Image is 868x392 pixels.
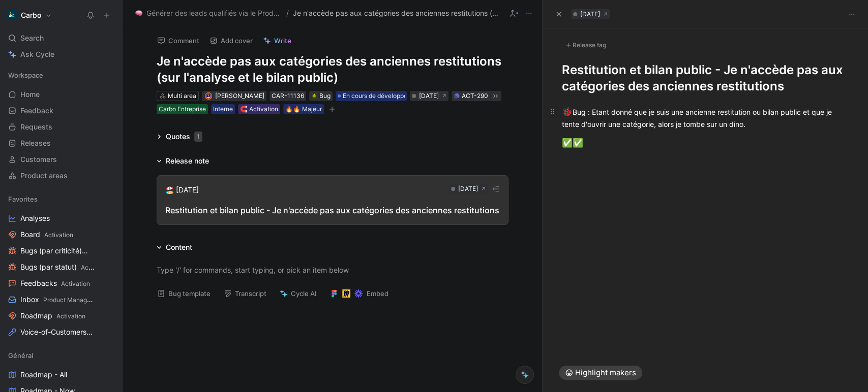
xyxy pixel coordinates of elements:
button: Highlight makers [559,366,642,380]
div: En cours de développement [336,91,407,101]
span: 🐞 [562,107,573,117]
a: Ask Cycle [4,47,118,62]
span: Search [20,32,44,44]
h1: Restitution et bilan public - Je n'accède pas aux catégories des anciennes restitutions [562,62,849,94]
span: Favorites [8,194,38,204]
span: / [286,7,289,19]
a: Analyses [4,211,118,226]
h1: Je n'accède pas aux catégories des anciennes restitutions (sur l'analyse et le bilan public) [157,53,508,86]
img: avatar [206,93,212,99]
div: [DATE] [580,9,600,19]
div: Restitution et bilan public - Je n'accède pas aux catégories des anciennes restitutions [165,204,500,216]
div: 🏖️ [DATE] [165,184,199,196]
div: 🔥🔥 Majeur [285,104,322,114]
button: Cycle AI [275,286,321,301]
div: 1 [194,132,202,142]
h1: Carbo [21,11,41,20]
button: Write [258,34,296,48]
button: 🧠Générer des leads qualifiés via le Produit [133,7,284,19]
span: Customers [20,154,57,165]
span: Bugs (par statut) [20,262,95,273]
a: InboxProduct Management [4,292,118,307]
button: Transcript [219,286,271,301]
button: CarboCarbo [4,8,54,22]
button: Comment [153,34,204,48]
div: [DATE] [458,184,478,194]
span: Board [20,230,73,240]
span: Activation [44,231,73,239]
button: Embed [325,286,393,301]
div: Bug : Etant donné que je suis une ancienne restitution ou bilan public et que je tente d'ouvrir u... [562,106,849,129]
span: En cours de développement [343,91,422,101]
a: FeedbacksActivation [4,276,118,291]
div: Carbo Entreprise [159,104,206,114]
span: Releases [20,138,51,148]
span: [PERSON_NAME] [215,92,264,100]
div: Favorites [4,191,118,207]
a: Requests [4,119,118,135]
span: Requests [20,122,52,132]
a: Voice-of-CustomersProduct Management [4,324,118,340]
span: Je n'accède pas aux catégories des anciennes restitutions (sur l'analyse et le bilan public) [293,7,501,19]
span: Inbox [20,295,94,305]
img: 🧠 [135,10,142,17]
span: Activation [56,312,85,320]
span: ✅ [562,138,573,148]
div: Général [4,348,118,363]
span: Voice-of-Customers [20,327,100,338]
div: 🧲 Activation [240,104,278,114]
span: Feedback [20,106,53,116]
span: Home [20,89,40,100]
span: Général [8,350,33,361]
span: Workspace [8,70,43,80]
a: Feedback [4,103,118,118]
div: Release tag [562,39,610,51]
img: 🪲 [311,93,317,99]
div: CAR-11136 [272,91,304,101]
button: 🏖️ [DATE][DATE]Restitution et bilan public - Je n'accède pas aux catégories des anciennes restitu... [157,175,508,225]
span: Bugs (par criticité) [20,246,96,256]
span: Générer des leads qualifiés via le Produit [146,7,282,19]
span: Roadmap [20,311,85,321]
span: Feedbacks [20,278,90,289]
div: Release note [166,155,209,167]
a: BoardActivation [4,227,118,242]
div: Release note [153,155,213,167]
a: Roadmap - All [4,367,118,382]
a: Home [4,87,118,102]
div: Search [4,30,118,46]
a: RoadmapActivation [4,308,118,323]
div: ACT-290 [462,91,488,101]
div: Quotes1 [153,130,206,143]
div: Content [166,241,192,253]
a: Bugs (par statut)Activation [4,259,118,275]
div: 🪲Bug [309,91,333,101]
span: ✅ [573,138,583,148]
div: Quotes [166,130,202,143]
div: Release tag [562,41,849,50]
a: Releases [4,136,118,151]
span: Activation [81,264,110,271]
button: Bug template [153,286,215,301]
span: Analyses [20,213,50,223]
a: Bugs (par criticité)Activation [4,243,118,258]
span: Product areas [20,171,68,181]
div: Content [153,241,196,253]
div: [DATE] [419,91,439,101]
img: Carbo [7,10,17,20]
button: Add cover [205,34,257,48]
a: Customers [4,152,118,167]
span: Product Management [43,296,105,304]
span: Write [274,36,291,45]
div: Bug [311,91,331,101]
a: Product areas [4,168,118,183]
span: Ask Cycle [20,48,54,60]
div: Multi area [168,91,196,101]
div: Interne [213,104,233,114]
span: Roadmap - All [20,370,67,380]
span: Activation [61,280,90,287]
div: Workspace [4,68,118,83]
